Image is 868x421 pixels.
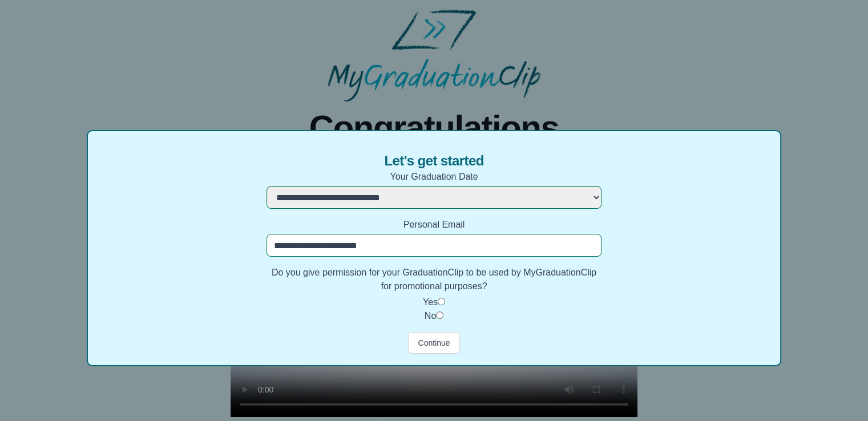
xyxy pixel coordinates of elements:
[425,311,436,321] label: No
[384,152,483,170] span: Let's get started
[267,266,601,293] label: Do you give permission for your GraduationClip to be used by MyGraduationClip for promotional pur...
[423,297,438,307] label: Yes
[267,218,601,232] label: Personal Email
[267,170,601,184] label: Your Graduation Date
[408,332,459,354] button: Continue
